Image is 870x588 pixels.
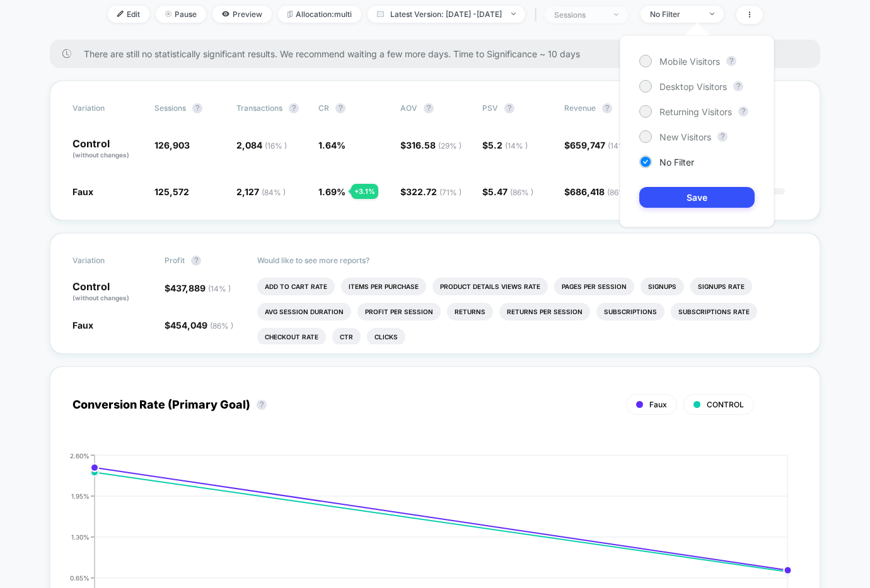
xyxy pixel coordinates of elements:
[690,278,752,295] li: Signups Rate
[165,11,171,17] img: end
[488,186,533,197] span: 5.47
[602,103,612,113] button: ?
[262,188,286,197] span: ( 84 % )
[154,103,186,113] span: Sessions
[72,139,142,160] p: Control
[156,6,206,23] span: Pause
[424,103,434,113] button: ?
[659,81,727,92] span: Desktop Visitors
[432,278,548,295] li: Product Details Views Rate
[504,103,514,113] button: ?
[70,451,90,459] tspan: 2.60%
[564,103,596,113] span: Revenue
[351,184,378,199] div: + 3.1 %
[257,303,351,320] li: Avg Session Duration
[318,140,345,150] span: 1.64 %
[650,9,700,19] div: No Filter
[710,13,714,15] img: end
[439,188,461,197] span: ( 71 % )
[170,320,233,331] span: 454,049
[614,13,618,16] img: end
[287,11,293,18] img: rebalance
[341,278,426,295] li: Items Per Purchase
[210,321,233,331] span: ( 86 % )
[72,103,142,113] span: Variation
[165,320,233,331] span: $
[257,256,798,265] p: Would like to see more reports?
[738,106,748,116] button: ?
[257,278,335,295] li: Add To Cart Rate
[510,188,533,197] span: ( 86 % )
[482,103,498,113] span: PSV
[659,106,732,117] span: Returning Visitors
[554,278,634,295] li: Pages Per Session
[236,103,282,113] span: Transactions
[564,186,630,197] span: $
[72,294,129,302] span: (without changes)
[191,256,201,266] button: ?
[192,103,202,113] button: ?
[511,13,516,15] img: end
[72,281,152,303] p: Control
[70,574,90,581] tspan: 0.65%
[108,6,149,23] span: Edit
[505,141,528,150] span: ( 14 % )
[707,400,744,409] span: CONTROL
[368,6,525,23] span: Latest Version: [DATE] - [DATE]
[84,48,795,59] span: There are still no statistically significant results. We recommend waiting a few more days . Time...
[596,303,664,320] li: Subscriptions
[357,303,441,320] li: Profit Per Session
[400,103,417,113] span: AOV
[367,328,405,346] li: Clicks
[639,187,755,208] button: Save
[212,6,272,23] span: Preview
[438,141,461,150] span: ( 29 % )
[447,303,493,320] li: Returns
[236,140,287,150] span: 2,084
[72,320,93,331] span: Faux
[733,81,743,91] button: ?
[289,103,299,113] button: ?
[377,11,384,17] img: calendar
[641,278,684,295] li: Signups
[170,283,231,293] span: 437,889
[659,56,720,67] span: Mobile Visitors
[499,303,590,320] li: Returns Per Session
[154,186,189,197] span: 125,572
[570,140,630,150] span: 659,747
[278,6,361,23] span: Allocation: multi
[71,533,90,540] tspan: 1.30%
[208,284,231,293] span: ( 14 % )
[265,141,287,150] span: ( 16 % )
[482,186,533,197] span: $
[165,256,185,265] span: Profit
[649,400,667,409] span: Faux
[318,103,329,113] span: CR
[72,256,142,266] span: Variation
[406,140,461,150] span: 316.58
[72,186,93,197] span: Faux
[400,186,461,197] span: $
[717,132,728,142] button: ?
[165,283,231,293] span: $
[406,186,461,197] span: 322.72
[726,56,736,66] button: ?
[564,140,630,150] span: $
[154,140,190,150] span: 126,903
[332,328,361,346] li: Ctr
[659,157,694,167] span: No Filter
[554,10,605,20] div: sessions
[659,132,711,142] span: New Visitors
[488,140,528,150] span: 5.2
[71,492,90,499] tspan: 1.95%
[671,303,757,320] li: Subscriptions Rate
[72,151,129,159] span: (without changes)
[482,140,528,150] span: $
[335,103,345,113] button: ?
[117,11,124,17] img: edit
[257,400,267,410] button: ?
[531,6,545,24] span: |
[400,140,461,150] span: $
[236,186,286,197] span: 2,127
[570,186,630,197] span: 686,418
